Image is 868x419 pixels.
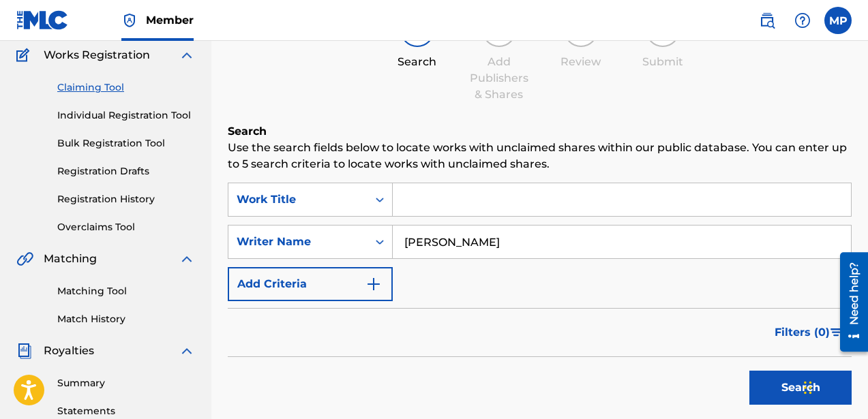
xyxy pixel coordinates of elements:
[789,7,816,34] div: Help
[44,251,97,267] span: Matching
[365,276,382,292] img: 9d2ae6d4665cec9f34b9.svg
[228,267,393,301] button: Add Criteria
[57,192,195,206] a: Registration History
[237,234,359,250] div: Writer Name
[794,12,811,29] img: help
[44,343,94,359] span: Royalties
[804,367,812,408] div: Drag
[57,108,195,123] a: Individual Registration Tool
[179,343,195,359] img: expand
[16,343,33,359] img: Royalties
[629,54,697,70] div: Submit
[824,7,852,34] div: User Menu
[800,354,868,419] iframe: Chat Widget
[57,312,195,326] a: Match History
[830,247,868,357] iframe: Resource Center
[57,284,195,298] a: Matching Tool
[237,191,359,208] div: Work Title
[775,324,830,341] span: Filters ( 0 )
[228,183,852,412] form: Search Form
[121,12,138,29] img: Top Rightsholder
[57,404,195,418] a: Statements
[753,7,781,34] a: Public Search
[16,10,69,30] img: MLC Logo
[16,251,33,267] img: Matching
[146,12,194,28] span: Member
[547,54,615,70] div: Review
[465,54,533,103] div: Add Publishers & Shares
[57,376,195,390] a: Summary
[57,220,195,234] a: Overclaims Tool
[16,47,34,63] img: Works Registration
[179,47,195,63] img: expand
[44,47,150,63] span: Works Registration
[228,140,852,172] p: Use the search fields below to locate works with unclaimed shares within our public database. You...
[57,164,195,179] a: Registration Drafts
[228,123,852,140] h6: Search
[759,12,775,29] img: search
[749,371,852,405] button: Search
[383,54,451,70] div: Search
[179,251,195,267] img: expand
[57,136,195,151] a: Bulk Registration Tool
[57,80,195,95] a: Claiming Tool
[766,315,852,350] button: Filters (0)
